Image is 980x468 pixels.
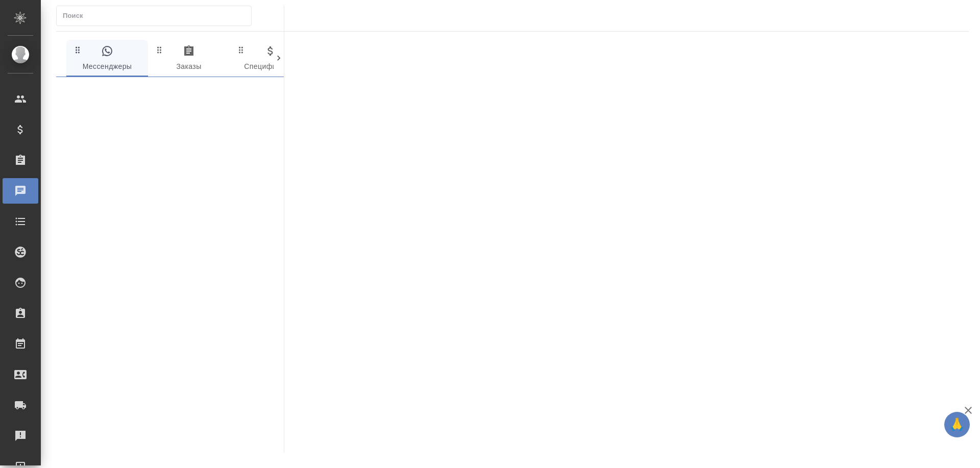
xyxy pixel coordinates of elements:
[154,45,224,73] span: Заказы
[155,45,164,55] svg: Зажми и перетащи, чтобы поменять порядок вкладок
[948,414,966,435] span: 🙏
[73,45,83,55] svg: Зажми и перетащи, чтобы поменять порядок вкладок
[72,45,142,73] span: Мессенджеры
[236,45,246,55] svg: Зажми и перетащи, чтобы поменять порядок вкладок
[944,412,970,437] button: 🙏
[63,9,251,23] input: Поиск
[236,45,305,73] span: Спецификации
